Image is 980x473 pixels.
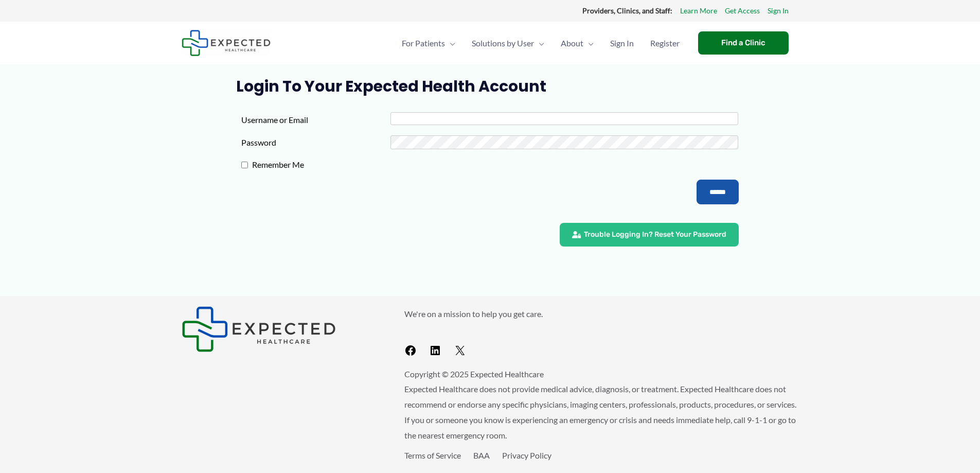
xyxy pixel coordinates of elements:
label: Remember Me [248,157,397,172]
a: Terms of Service [404,450,461,460]
a: Sign In [602,25,642,61]
span: Menu Toggle [534,25,544,61]
a: Trouble Logging In? Reset Your Password [560,223,739,247]
label: Username or Email [241,112,390,128]
span: Sign In [610,25,634,61]
a: Solutions by UserMenu Toggle [464,25,553,61]
span: For Patients [402,25,445,61]
span: Solutions by User [472,25,534,61]
a: AboutMenu Toggle [553,25,602,61]
h1: Login to Your Expected Health Account [236,77,744,96]
span: Expected Healthcare does not provide medical advice, diagnosis, or treatment. Expected Healthcare... [404,384,796,440]
span: Menu Toggle [445,25,455,61]
a: Get Access [725,4,760,17]
img: Expected Healthcare Logo - side, dark font, small [182,306,336,352]
label: Password [241,135,390,150]
a: BAA [473,450,490,460]
a: For PatientsMenu Toggle [394,25,464,61]
span: Copyright © 2025 Expected Healthcare [404,369,544,379]
strong: Providers, Clinics, and Staff: [582,6,672,15]
a: Learn More [680,4,717,17]
span: Trouble Logging In? Reset Your Password [584,231,726,238]
aside: Footer Widget 1 [182,306,379,352]
a: Find a Clinic [698,31,789,55]
span: Menu Toggle [583,25,594,61]
img: Expected Healthcare Logo - side, dark font, small [182,30,271,56]
aside: Footer Widget 2 [404,306,799,361]
a: Register [642,25,688,61]
a: Privacy Policy [502,450,551,460]
span: About [561,25,583,61]
nav: Primary Site Navigation [394,25,688,61]
span: Register [650,25,680,61]
p: We're on a mission to help you get care. [404,306,799,322]
a: Sign In [768,4,789,17]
